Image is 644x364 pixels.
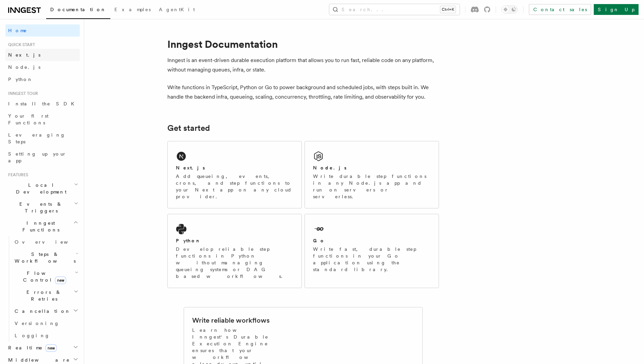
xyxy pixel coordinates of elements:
[46,2,110,19] a: Documentation
[5,98,80,110] a: Install the SDK
[5,220,73,233] span: Inngest Functions
[15,333,50,338] span: Logging
[5,49,80,61] a: Next.js
[12,248,80,267] button: Steps & Workflows
[5,42,35,47] span: Quick start
[8,77,33,82] span: Python
[5,91,38,96] span: Inngest tour
[305,214,439,288] a: GoWrite fast, durable step functions in your Go application using the standard library.
[12,289,74,302] span: Errors & Retries
[110,2,155,18] a: Examples
[159,7,195,12] span: AgentKit
[192,316,270,325] h2: Write reliable workflows
[176,164,205,171] h2: Next.js
[167,56,439,75] p: Inngest is an event-driven durable execution platform that allows you to run fast, reliable code ...
[12,270,75,283] span: Flow Control
[167,83,439,102] p: Write functions in TypeScript, Python or Go to power background and scheduled jobs, with steps bu...
[5,198,80,217] button: Events & Triggers
[5,129,80,148] a: Leveraging Steps
[5,182,74,195] span: Local Development
[5,201,74,214] span: Events & Triggers
[114,7,151,12] span: Examples
[15,239,85,245] span: Overview
[8,113,49,125] span: Your first Functions
[501,5,518,14] button: Toggle dark mode
[5,344,57,351] span: Realtime
[5,217,80,236] button: Inngest Functions
[12,329,80,342] a: Logging
[313,246,430,273] p: Write fast, durable step functions in your Go application using the standard library.
[594,4,639,15] a: Sign Up
[529,4,591,15] a: Contact sales
[8,151,67,163] span: Setting up your app
[5,342,80,354] button: Realtimenew
[167,38,439,50] h1: Inngest Documentation
[5,172,28,178] span: Features
[12,286,80,305] button: Errors & Retries
[440,6,456,13] kbd: Ctrl+K
[5,110,80,129] a: Your first Functions
[305,141,439,208] a: Node.jsWrite durable step functions in any Node.js app and run on servers or serverless.
[329,4,460,15] button: Search...Ctrl+K
[5,236,80,342] div: Inngest Functions
[8,27,27,34] span: Home
[313,164,347,171] h2: Node.js
[167,141,302,208] a: Next.jsAdd queueing, events, crons, and step functions to your Next app on any cloud provider.
[45,344,57,352] span: new
[8,101,78,106] span: Install the SDK
[313,173,430,200] p: Write durable step functions in any Node.js app and run on servers or serverless.
[12,305,80,317] button: Cancellation
[313,237,325,244] h2: Go
[155,2,199,18] a: AgentKit
[5,73,80,85] a: Python
[12,251,76,264] span: Steps & Workflows
[5,357,70,363] span: Middleware
[5,148,80,167] a: Setting up your app
[12,236,80,248] a: Overview
[176,237,201,244] h2: Python
[176,246,293,280] p: Develop reliable step functions in Python without managing queueing systems or DAG based workflows.
[5,61,80,73] a: Node.js
[12,267,80,286] button: Flow Controlnew
[176,173,293,200] p: Add queueing, events, crons, and step functions to your Next app on any cloud provider.
[5,179,80,198] button: Local Development
[5,24,80,37] a: Home
[15,321,59,326] span: Versioning
[55,277,66,284] span: new
[167,214,302,288] a: PythonDevelop reliable step functions in Python without managing queueing systems or DAG based wo...
[12,317,80,329] a: Versioning
[8,52,40,58] span: Next.js
[167,123,210,133] a: Get started
[50,7,106,12] span: Documentation
[8,132,66,144] span: Leveraging Steps
[8,64,40,70] span: Node.js
[12,308,71,315] span: Cancellation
